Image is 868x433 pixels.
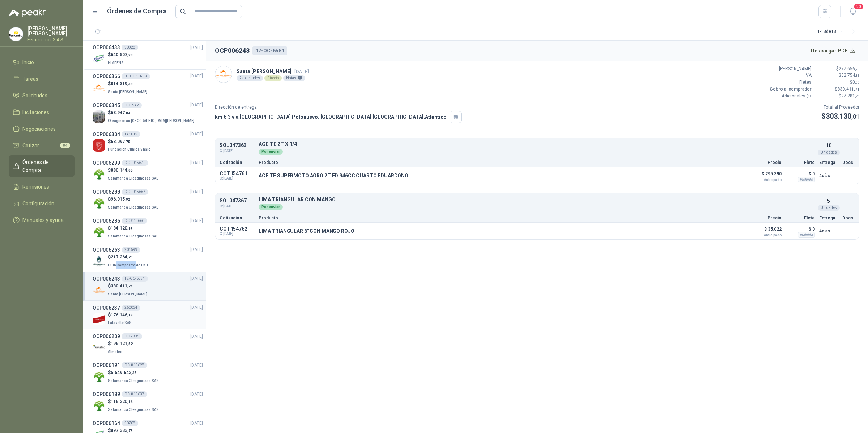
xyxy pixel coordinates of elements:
[839,66,859,71] span: 277.656
[127,342,133,346] span: ,52
[93,81,105,94] img: Company Logo
[108,80,149,87] p: $
[215,104,462,111] p: Dirección de entrega
[294,69,309,74] span: [DATE]
[807,43,860,58] button: Descargar PDF
[816,86,859,93] p: $
[93,275,120,283] h3: OCP006243
[122,102,142,108] div: OC - 942
[798,232,815,238] div: Incluido
[93,304,120,312] h3: OCP006237
[111,428,133,433] span: 897.333
[108,119,195,123] span: Oleaginosas [GEOGRAPHIC_DATA][PERSON_NAME]
[93,101,120,109] h3: OCP006345
[852,80,859,85] span: 0
[786,169,815,178] p: $ 0
[819,160,838,165] p: Entrega
[122,131,140,137] div: 146012
[846,5,859,18] button: 20
[93,188,203,211] a: OCP006288OC - 015667[DATE] Company Logo$96.015,92Salamanca Oleaginosas SAS
[9,197,75,210] a: Configuración
[93,130,120,138] h3: OCP006304
[108,292,148,296] span: Santa [PERSON_NAME]
[93,52,105,65] img: Company Logo
[252,46,287,55] div: 12-OC-6581
[22,75,38,83] span: Tareas
[9,72,75,86] a: Tareas
[220,226,254,232] p: COT154762
[93,419,120,427] h3: OCP006164
[9,27,23,41] img: Company Logo
[122,333,142,339] div: OC 7995
[93,159,120,167] h3: OCP006299
[93,255,105,268] img: Company Logo
[220,176,254,181] span: C: [DATE]
[190,420,203,427] span: [DATE]
[93,43,203,66] a: OCP00643350828[DATE] Company Logo$640.507,98KLARENS
[93,361,203,384] a: OCP006191OC # 15628[DATE] Company Logo$5.549.642,35Salamanca Oleaginosas SAS
[93,72,120,80] h3: OCP006366
[108,51,133,58] p: $
[220,198,254,203] p: SOL047367
[127,313,133,317] span: ,18
[108,234,159,238] span: Salamanca Oleaginosas SAS
[283,75,305,81] div: Notas
[93,217,203,240] a: OCP006285OC # 15666[DATE] Company Logo$134.120,14Salamanca Oleaginosas SAS
[745,234,782,237] span: Anticipado
[190,362,203,369] span: [DATE]
[127,284,133,288] span: ,71
[9,105,75,119] a: Licitaciones
[264,75,282,81] div: Directo
[786,160,815,165] p: Flete
[190,304,203,311] span: [DATE]
[220,148,254,154] span: C: [DATE]
[855,94,859,98] span: ,70
[854,87,859,91] span: ,71
[190,275,203,282] span: [DATE]
[127,82,133,86] span: ,38
[745,160,782,165] p: Precio
[821,111,859,122] p: $
[9,122,75,136] a: Negociaciones
[851,113,859,120] span: ,01
[93,313,105,325] img: Company Logo
[111,341,133,346] span: 196.121
[9,155,75,177] a: Órdenes de Compra
[108,147,150,151] span: Fundación Clínica Shaio
[816,79,859,86] p: $
[93,217,120,225] h3: OCP006285
[93,246,203,269] a: OCP006263201599[DATE] Company Logo$217.264,25Club Campestre de Cali
[215,113,447,121] p: km 6.3 via [GEOGRAPHIC_DATA] Polonuevo. [GEOGRAPHIC_DATA] [GEOGRAPHIC_DATA] , Atlántico
[108,398,160,405] p: $
[9,213,75,227] a: Manuales y ayuda
[125,197,130,201] span: ,92
[111,81,133,86] span: 814.319
[855,80,859,84] span: ,00
[841,93,859,98] span: 27.281
[108,312,133,319] p: $
[816,66,859,72] p: $
[93,275,203,298] a: OCP00624312-OC-6581[DATE] Company Logo$330.411,71Santa [PERSON_NAME]
[93,361,120,369] h3: OCP006191
[768,79,812,86] p: Fletes
[215,46,250,56] h2: OCP006243
[190,73,203,80] span: [DATE]
[108,350,122,354] span: Almatec
[190,333,203,340] span: [DATE]
[220,203,254,209] span: C: [DATE]
[122,391,147,397] div: OC # 15637
[220,143,254,148] p: SOL047363
[842,160,855,165] p: Docs
[190,44,203,51] span: [DATE]
[108,90,148,94] span: Santa [PERSON_NAME]
[798,177,815,182] div: Incluido
[108,321,132,325] span: Lafayette SAS
[841,73,859,78] span: 52.754
[111,312,133,318] span: 176.146
[122,247,140,253] div: 201599
[108,369,160,376] p: $
[817,26,859,38] div: 1 - 18 de 18
[93,284,105,297] img: Company Logo
[107,6,167,16] h1: Órdenes de Compra
[22,92,47,100] span: Solicitudes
